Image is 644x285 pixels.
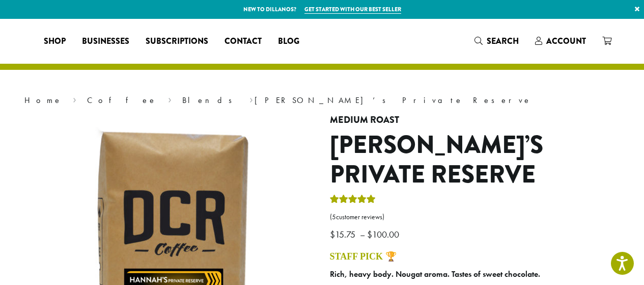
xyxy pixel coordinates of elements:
[332,213,336,221] span: 5
[146,35,208,48] span: Subscriptions
[330,115,620,126] h4: Medium Roast
[360,228,365,240] span: –
[367,228,372,240] span: $
[330,212,620,222] a: (5customer reviews)
[330,193,376,209] div: Rated 5.00 out of 5
[330,228,335,240] span: $
[367,228,402,240] bdi: 100.00
[487,35,519,47] span: Search
[168,91,172,107] span: ›
[330,251,397,262] a: STAFF PICK 🏆
[87,95,157,106] a: Coffee
[24,94,620,107] nav: Breadcrumb
[36,33,74,49] a: Shop
[466,33,527,49] a: Search
[82,35,129,48] span: Businesses
[304,5,401,14] a: Get started with our best seller
[24,95,62,106] a: Home
[330,228,358,240] bdi: 15.75
[546,35,586,47] span: Account
[330,131,620,189] h1: [PERSON_NAME]’s Private Reserve
[249,91,253,107] span: ›
[44,35,66,48] span: Shop
[73,91,76,107] span: ›
[330,269,540,279] b: Rich, heavy body. Nougat aroma. Tastes of sweet chocolate.
[225,35,262,48] span: Contact
[182,95,239,106] a: Blends
[278,35,299,48] span: Blog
